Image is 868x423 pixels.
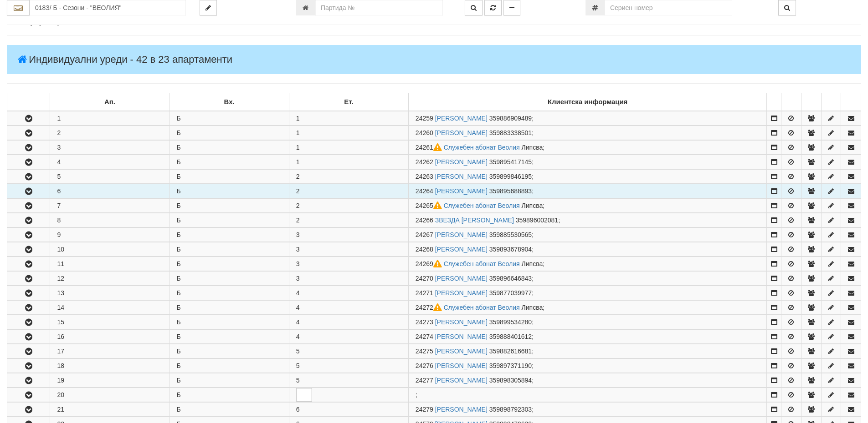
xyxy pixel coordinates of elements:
[435,275,488,282] a: [PERSON_NAME]
[50,184,169,198] td: 6
[416,362,433,369] span: Партида №
[435,362,488,369] a: [PERSON_NAME]
[444,304,520,311] a: Служебен абонат Веолия
[801,93,821,111] td: : No sort applied, sorting is disabled
[169,228,289,242] td: Б
[169,373,289,388] td: Б
[408,126,767,140] td: ;
[169,141,289,155] td: Б
[416,246,433,253] span: Партида №
[435,129,488,136] a: [PERSON_NAME]
[408,93,767,111] td: Клиентска информация: No sort applied, sorting is disabled
[408,111,767,126] td: ;
[50,315,169,329] td: 15
[296,362,300,369] span: 5
[169,330,289,344] td: Б
[416,158,433,166] span: Партида №
[435,173,488,180] a: [PERSON_NAME]
[821,93,841,111] td: : No sort applied, sorting is disabled
[169,388,289,402] td: Б
[296,406,300,413] span: 6
[781,93,801,111] td: : No sort applied, sorting is disabled
[435,246,488,253] a: [PERSON_NAME]
[50,301,169,315] td: 14
[416,115,433,122] span: Партида №
[169,155,289,169] td: Б
[408,403,767,417] td: ;
[408,170,767,184] td: ;
[169,301,289,315] td: Б
[489,173,532,180] span: 359899846195
[408,155,767,169] td: ;
[522,304,543,311] span: Липсва
[489,115,532,122] span: 359886909489
[416,173,433,180] span: Партида №
[408,388,767,402] td: ;
[296,144,300,151] span: 1
[50,373,169,388] td: 19
[50,228,169,242] td: 9
[489,333,532,340] span: 359888401612
[435,289,488,297] a: [PERSON_NAME]
[408,373,767,388] td: ;
[522,202,543,209] span: Липсва
[50,213,169,227] td: 8
[416,304,444,311] span: Партида №
[50,403,169,417] td: 21
[489,377,532,384] span: 359898305894
[416,144,444,151] span: Партида №
[169,315,289,329] td: Б
[416,187,433,195] span: Партида №
[296,115,300,122] span: 1
[296,173,300,180] span: 2
[435,318,488,326] a: [PERSON_NAME]
[169,199,289,213] td: Б
[296,217,300,224] span: 2
[289,93,408,111] td: Ет.: No sort applied, sorting is disabled
[169,242,289,257] td: Б
[767,93,781,111] td: : No sort applied, sorting is disabled
[408,344,767,358] td: ;
[50,388,169,402] td: 20
[548,98,627,106] b: Клиентска информация
[296,202,300,209] span: 2
[408,242,767,257] td: ;
[416,231,433,238] span: Партида №
[489,275,532,282] span: 359896646843
[296,275,300,282] span: 3
[435,377,488,384] a: [PERSON_NAME]
[50,93,169,111] td: Ап.: No sort applied, sorting is disabled
[169,213,289,227] td: Б
[516,217,558,224] span: 359896002081
[296,129,300,136] span: 1
[435,158,488,166] a: [PERSON_NAME]
[50,359,169,373] td: 18
[50,170,169,184] td: 5
[489,246,532,253] span: 359893678904
[408,272,767,286] td: ;
[7,93,50,111] td: : No sort applied, sorting is disabled
[408,330,767,344] td: ;
[435,333,488,340] a: [PERSON_NAME]
[296,260,300,267] span: 3
[169,126,289,140] td: Б
[408,315,767,329] td: ;
[296,246,300,253] span: 3
[408,184,767,198] td: ;
[50,155,169,169] td: 4
[416,202,444,209] span: Партида №
[296,158,300,166] span: 1
[416,347,433,355] span: Партида №
[489,231,532,238] span: 359885530565
[435,217,514,224] a: ЗВЕЗДА [PERSON_NAME]
[7,45,861,74] h4: Индивидуални уреди - 42 в 23 апартаменти
[489,187,532,195] span: 359895688893
[408,301,767,315] td: ;
[841,93,861,111] td: : No sort applied, sorting is disabled
[416,406,433,413] span: Партида №
[50,272,169,286] td: 12
[169,170,289,184] td: Б
[50,242,169,257] td: 10
[408,141,767,155] td: ;
[169,257,289,271] td: Б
